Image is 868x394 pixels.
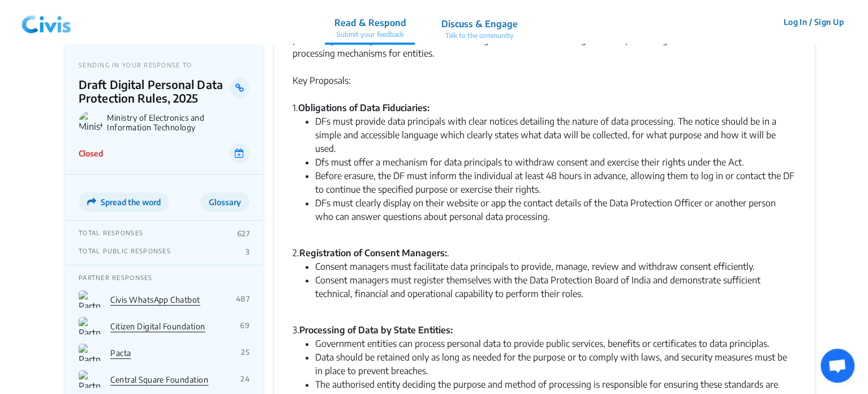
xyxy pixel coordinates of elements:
span: Spread the word [101,197,161,207]
p: Ministry of Electronics and Information Technology [107,113,250,132]
p: 24 [240,374,250,383]
p: SENDING IN YOUR RESPONSE TO [79,61,250,69]
img: Partner Logo [79,344,101,361]
p: Submit your feedback [334,29,406,40]
p: TOTAL RESPONSES [79,229,143,238]
button: Glossary [200,192,250,211]
p: Read & Respond [334,16,406,29]
a: Citizen Digital Foundation [110,321,205,331]
a: Pacta [110,348,131,358]
img: Partner Logo [79,290,101,308]
p: TOTAL PUBLIC RESPONSES [79,247,171,256]
a: Central Square Foundation [110,375,208,384]
strong: Obligations of Data Fiduciaries: [298,102,429,113]
p: 25 [241,348,250,357]
strong: Registration of Consent Managers: [299,247,447,259]
p: Discuss & Engage [441,17,517,31]
li: DFs must provide data principals with clear notices detailing the nature of data processing. The ... [315,115,796,155]
p: 487 [236,294,250,303]
li: DFs must clearly display on their website or app the contact details of the Data Protection Offic... [315,196,796,223]
strong: Processing of Data by State Entities: [299,324,453,336]
a: Civis WhatsApp Chatbot [110,295,200,304]
div: 2. . [293,232,796,260]
p: Talk to the community [441,31,517,41]
div: 1. [293,101,796,115]
li: Government entities can process personal data to provide public services, benefits or certificate... [315,337,796,350]
div: Open chat [820,349,854,383]
span: Glossary [209,197,241,207]
li: Before erasure, the DF must inform the individual at least 48 hours in advance, allowing them to ... [315,169,796,196]
li: Dfs must offer a mechanism for data principals to withdraw consent and exercise their rights unde... [315,155,796,169]
img: navlogo.png [17,5,76,39]
div: 3. [293,323,796,337]
img: Partner Logo [79,370,101,388]
button: Log In / Sign Up [776,13,851,31]
p: PARTNER RESPONSES [79,274,250,281]
p: 3 [246,247,250,256]
img: Partner Logo [79,317,101,334]
p: 627 [237,229,250,238]
p: Draft Digital Personal Data Protection Rules, 2025 [79,78,230,105]
li: Consent managers must register themselves with the Data Protection Board of India and demonstrate... [315,273,796,300]
div: Key Proposals: [293,60,796,87]
button: Spread the word [79,192,169,211]
p: 69 [240,321,250,330]
li: Consent managers must facilitate data principals to provide, manage, review and withdraw consent ... [315,260,796,273]
p: Closed [79,147,103,159]
img: Ministry of Electronics and Information Technology logo [79,111,102,134]
li: Data should be retained only as long as needed for the purpose or to comply with laws, and securi... [315,350,796,378]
